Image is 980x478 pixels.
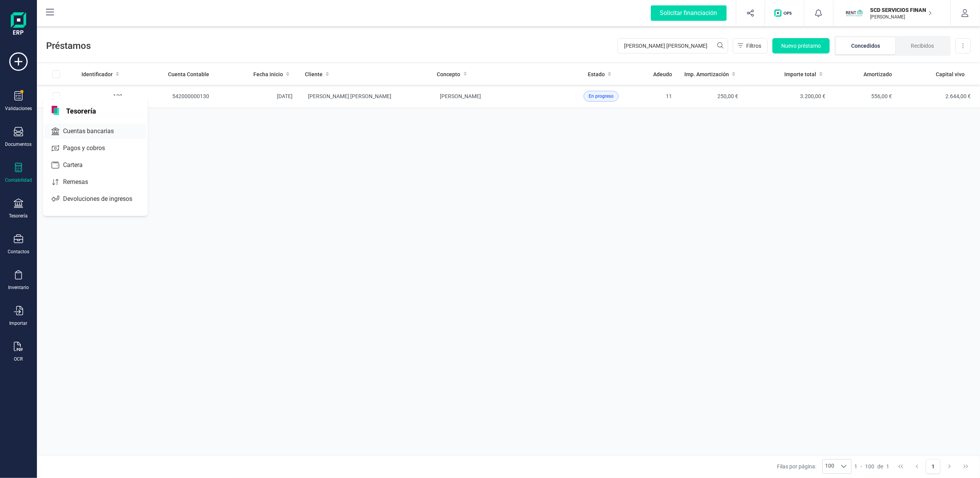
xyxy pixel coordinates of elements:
div: Inventario [8,284,29,291]
td: 130 [75,85,128,108]
td: 542000000130 [128,85,215,108]
li: Concedidos [836,37,895,54]
span: Concepto [437,70,461,78]
span: Devoluciones de ingresos [60,194,146,204]
td: 11 [640,85,678,108]
td: 250,00 € [678,85,745,108]
button: Filtros [733,38,768,53]
li: Recibidos [895,37,949,54]
button: Logo de OPS [770,1,799,25]
button: Solicitar financiación [642,1,736,25]
div: - [855,463,890,470]
span: 1 [855,463,858,470]
span: En progreso [589,93,614,100]
span: Estado [588,70,605,78]
button: Page 1 [926,459,940,474]
span: Filtros [746,42,761,50]
button: Next Page [942,459,957,474]
td: 3.200,00 € [745,85,832,108]
span: Adeudo [653,70,672,78]
td: [DATE] [215,85,299,108]
div: Solicitar financiación [651,5,727,21]
button: Previous Page [910,459,924,474]
span: Capital vivo [936,70,965,78]
td: 556,00 € [832,85,898,108]
span: 1 [887,463,890,470]
span: Cuenta Contable [168,70,209,78]
span: [PERSON_NAME] [PERSON_NAME] [308,93,391,99]
div: Importar [10,320,28,326]
span: [PERSON_NAME] [440,93,481,99]
span: 100 [823,460,837,473]
button: First Page [893,459,908,474]
div: Contabilidad [5,177,32,183]
input: Buscar... [617,38,728,53]
span: Nuevo préstamo [781,42,821,50]
span: Fecha inicio [253,70,283,78]
span: Importe total [784,70,816,78]
div: Contactos [8,249,29,255]
span: Pagos y cobros [60,144,119,153]
img: SC [846,5,863,22]
div: Filas por página: [777,459,852,474]
span: Identificador [82,70,113,78]
span: Cliente [305,70,323,78]
span: Remesas [60,177,102,187]
p: SCD SERVICIOS FINANCIEROS SL [870,6,932,14]
span: Cuentas bancarias [60,127,128,136]
p: [PERSON_NAME] [870,14,932,20]
div: Validaciones [5,105,32,112]
img: Logo Finanedi [11,12,26,37]
span: de [878,463,883,470]
span: Imp. Amortización [684,70,729,78]
div: All items unselected [52,70,60,78]
button: SCSCD SERVICIOS FINANCIEROS SL[PERSON_NAME] [843,1,941,25]
div: Tesorería [9,213,28,219]
div: Documentos [5,141,32,147]
div: OCR [14,356,23,362]
td: 2.644,00 € [898,85,980,108]
span: Tesorería [62,106,101,115]
span: Amortizado [864,70,892,78]
img: Logo de OPS [774,9,795,17]
span: Préstamos [46,40,617,52]
button: Nuevo préstamo [772,38,830,53]
span: 100 [865,463,875,470]
span: Cartera [60,160,97,170]
div: Row Selected 305f595f-109b-4a4f-90a7-6c17a9916267 [52,92,60,100]
button: Last Page [958,459,973,474]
